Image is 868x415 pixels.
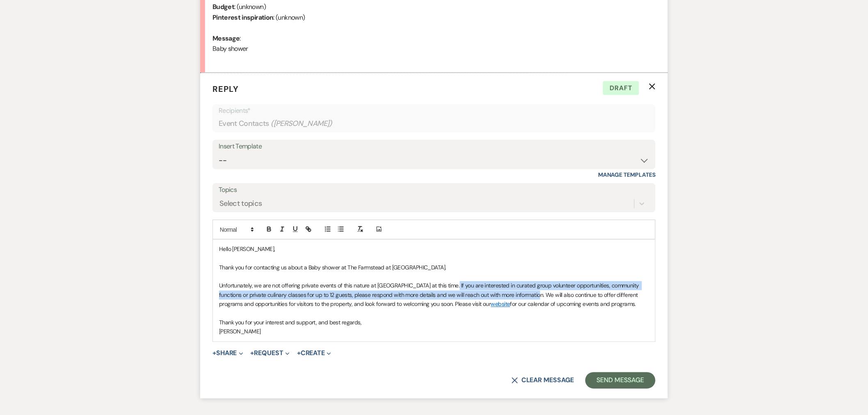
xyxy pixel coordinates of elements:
button: Request [251,350,290,357]
a: Manage Templates [598,171,656,178]
span: Reply [212,84,239,94]
button: Clear message [512,377,574,384]
p: Hello [PERSON_NAME], [219,245,649,254]
a: website [491,301,510,308]
span: + [297,350,301,357]
span: + [212,350,216,357]
p: Unfortunately, we are not offering private events of this nature at [GEOGRAPHIC_DATA] at this tim... [219,281,649,309]
div: Select topics [219,198,262,209]
b: Message [212,34,240,43]
p: Thank you for contacting us about a Baby shower at The Farmstead at [GEOGRAPHIC_DATA]. [219,263,649,272]
b: Pinterest inspiration [212,13,274,22]
button: Share [212,350,243,357]
span: + [251,350,254,357]
p: [PERSON_NAME] [219,327,649,336]
button: Send Message [585,372,656,389]
b: Budget [212,2,234,11]
span: Draft [603,81,639,95]
span: ( [PERSON_NAME] ) [271,118,332,129]
p: Recipients* [219,105,649,116]
div: Insert Template [219,141,649,153]
p: Thank you for your interest and support, and best regards, [219,318,649,327]
button: Create [297,350,331,357]
div: Event Contacts [219,116,649,132]
label: Topics [219,184,649,196]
